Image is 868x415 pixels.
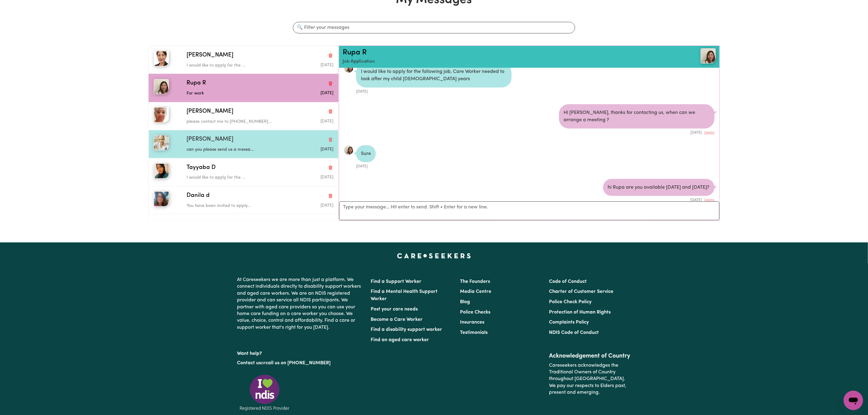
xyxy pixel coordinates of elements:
a: View Rupa R's profile [344,63,354,73]
div: hi Rupa are you available [DATE] and [DATE]? [603,179,715,196]
div: Sure [356,145,376,162]
p: Want help? [237,348,364,357]
a: Find an aged care worker [371,338,429,342]
a: Find a Mental Health Support Worker [371,289,438,301]
img: Maria S [154,107,169,122]
a: Testimonials [460,330,488,335]
a: Post your care needs [371,307,418,312]
button: Delete [705,130,715,135]
p: At Careseekers we are more than just a platform. We connect individuals directly to disability su... [237,274,364,333]
p: Careseekers acknowledges the Traditional Owners of Country throughout [GEOGRAPHIC_DATA]. We pay o... [549,360,631,399]
p: I would like to apply for the ... [187,62,284,69]
p: or [237,357,364,369]
div: HI [PERSON_NAME], thanks for contacting us, when can we arrange a meeting ? [559,104,715,129]
img: Registered NDIS provider [237,374,292,412]
button: Delete conversation [328,192,333,200]
span: Message sent on July 1, 2025 [321,204,333,207]
button: Tayyaba DTayyaba DDelete conversationI would like to apply for the ...Message sent on July 2, 2025 [149,158,338,186]
p: can you please send us a messa... [187,146,284,153]
span: Message sent on July 1, 2025 [321,119,333,123]
span: [PERSON_NAME] [187,51,233,60]
a: call us on [PHONE_NUMBER] [266,361,331,365]
button: Delete conversation [328,164,333,172]
p: Job Application [343,58,654,65]
a: Rupa R [654,48,716,63]
span: Message sent on July 2, 2025 [321,175,333,179]
a: Police Checks [460,310,490,315]
button: Delete conversation [328,80,333,87]
img: 9E8205F33BA3EE96167859786CACCAF8_avatar_blob [344,145,354,155]
a: Blog [460,300,470,304]
div: [DATE] [356,87,512,94]
span: Message sent on August 6, 2025 [321,63,333,67]
span: Message sent on July 2, 2025 [321,147,333,151]
button: Danila dDanila dDelete conversationYou have been invited to apply...Message sent on July 1, 2025 [149,186,338,214]
img: Danila d [154,191,169,207]
button: Delete [705,198,715,203]
a: Careseekers home page [397,253,471,258]
div: [DATE] [603,196,715,203]
span: Rupa R [187,79,206,88]
a: Protection of Human Rights [549,310,611,315]
a: Charter of Customer Service [549,289,613,294]
h2: Acknowledgement of Country [549,352,631,360]
img: Rupa R [154,79,169,94]
button: Delete conversation [328,108,333,115]
a: Contact us [237,361,261,365]
img: Catalina H [154,135,169,150]
a: View Rupa R's profile [344,145,354,155]
a: The Founders [460,279,490,284]
span: [PERSON_NAME] [187,107,233,116]
a: Media Centre [460,289,491,294]
button: Jin K[PERSON_NAME]Delete conversationI would like to apply for the ...Message sent on August 6, 2025 [149,46,338,74]
img: 9E8205F33BA3EE96167859786CACCAF8_avatar_blob [344,63,354,73]
div: I would like to apply for the following job, Care Worker needed to look after my child [DEMOGRAPH... [356,63,512,87]
p: please contact me to [PHONE_NUMBER]... [187,118,284,125]
p: You have been invited to apply... [187,203,284,209]
button: Delete conversation [328,51,333,59]
span: Tayyaba D [187,163,216,172]
a: Police Check Policy [549,300,592,304]
span: Danila d [187,191,210,200]
img: Jin K [154,51,169,66]
input: 🔍 Filter your messages [293,22,575,33]
span: [PERSON_NAME] [187,135,233,144]
a: Become a Care Worker [371,317,423,322]
div: [DATE] [356,162,376,169]
a: Complaints Policy [549,320,589,325]
iframe: Button to launch messaging window, conversation in progress [844,391,863,410]
a: Insurances [460,320,484,325]
p: I would like to apply for the ... [187,174,284,181]
p: For work [187,90,284,97]
div: [DATE] [559,129,715,135]
a: Find a Support Worker [371,279,422,284]
a: Find a disability support worker [371,327,442,332]
button: Rupa RRupa RDelete conversationFor workMessage sent on July 2, 2025 [149,74,338,102]
button: Maria S[PERSON_NAME]Delete conversationplease contact me to [PHONE_NUMBER]...Message sent on July... [149,102,338,130]
img: Tayyaba D [154,163,169,179]
span: Message sent on July 2, 2025 [321,91,333,95]
a: Code of Conduct [549,279,587,284]
a: Rupa R [343,49,367,56]
button: Delete conversation [328,136,333,144]
a: NDIS Code of Conduct [549,330,599,335]
img: View Rupa R's profile [701,48,716,63]
button: Catalina H[PERSON_NAME]Delete conversationcan you please send us a messa...Message sent on July 2... [149,130,338,158]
